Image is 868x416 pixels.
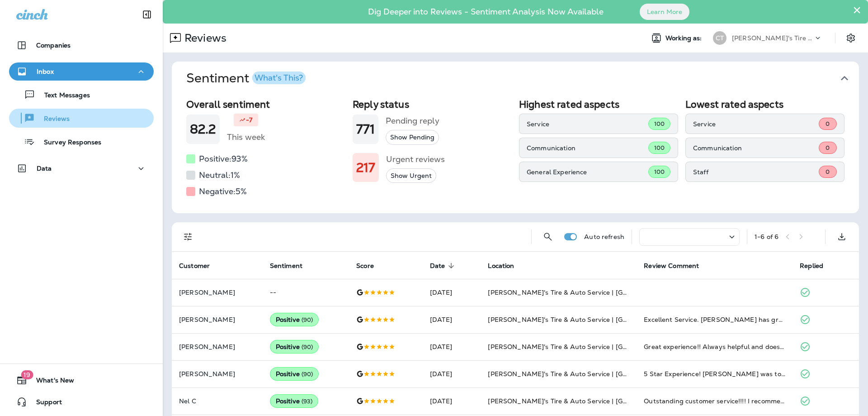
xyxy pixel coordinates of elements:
span: 0 [826,144,830,152]
h1: Sentiment [186,71,306,86]
button: Companies [9,36,154,54]
span: Replied [800,262,835,270]
button: Survey Responses [9,132,154,151]
h5: Neutral: 1 % [199,168,240,182]
div: Outstanding customer service!!!! I recommend the Victor II location to everyone.😊 As soon as you ... [644,397,785,406]
td: [DATE] [423,387,481,415]
h2: Highest rated aspects [519,99,678,110]
div: 1 - 6 of 6 [755,233,778,240]
span: Date [430,262,457,270]
button: Support [9,393,154,411]
h2: Reply status [353,99,512,110]
p: -7 [246,115,252,124]
p: [PERSON_NAME] [179,289,255,296]
div: Positive [270,313,319,326]
span: [PERSON_NAME]'s Tire & Auto Service | [GEOGRAPHIC_DATA] [488,370,686,378]
p: Companies [36,42,71,49]
div: CT [713,31,726,45]
span: 100 [654,120,665,128]
p: Auto refresh [584,233,624,240]
button: Show Urgent [386,168,436,183]
p: Staff [693,168,819,176]
p: Text Messages [35,91,90,100]
button: Close [853,3,861,17]
p: Dig Deeper into Reviews - Sentiment Analysis Now Available [342,10,630,13]
p: Service [527,120,648,128]
span: ( 90 ) [302,316,313,324]
span: Review Comment [644,262,699,270]
td: [DATE] [423,279,481,306]
span: Customer [179,262,222,270]
p: Communication [527,144,648,152]
div: 5 Star Experience! Heather was top notch, knowledgeable & friendly! I even got a ride back to my ... [644,369,785,378]
p: Communication [693,144,819,152]
h1: 82.2 [190,122,216,137]
p: [PERSON_NAME] [179,316,255,323]
div: SentimentWhat's This? [172,95,859,213]
p: [PERSON_NAME] [179,343,255,350]
h5: Pending reply [386,114,439,128]
p: Reviews [35,115,70,124]
div: What's This? [255,74,303,82]
h5: Positive: 93 % [199,152,248,166]
span: [PERSON_NAME]'s Tire & Auto Service | [GEOGRAPHIC_DATA] [488,288,686,296]
span: Location [488,262,514,270]
span: Score [356,262,386,270]
p: [PERSON_NAME]'s Tire & Auto [732,34,813,42]
button: Text Messages [9,85,154,104]
h5: Negative: 5 % [199,184,247,199]
span: ( 93 ) [302,397,313,405]
span: Replied [800,262,823,270]
span: Review Comment [644,262,711,270]
span: Score [356,262,374,270]
h2: Lowest rated aspects [685,99,844,110]
span: 0 [826,168,830,176]
div: Positive [270,367,319,381]
button: Data [9,159,154,177]
button: Search Reviews [539,228,557,246]
span: Support [27,398,62,409]
td: [DATE] [423,306,481,333]
p: General Experience [527,168,648,176]
div: Positive [270,340,319,354]
p: Survey Responses [35,139,101,147]
p: Inbox [37,68,54,75]
p: [PERSON_NAME] [179,370,255,378]
span: Date [430,262,445,270]
span: Sentiment [270,262,314,270]
button: 19What's New [9,371,154,389]
button: Reviews [9,109,154,128]
h5: Urgent reviews [386,152,445,167]
span: [PERSON_NAME]'s Tire & Auto Service | [GEOGRAPHIC_DATA] [488,316,686,324]
button: Show Pending [386,130,439,145]
div: Excellent Service. Heather has great customer service as well as the gentlemen who work there. Sh... [644,315,785,324]
button: Inbox [9,62,154,81]
h2: Overall sentiment [186,99,345,110]
h1: 771 [356,122,375,137]
span: [PERSON_NAME]'s Tire & Auto Service | [GEOGRAPHIC_DATA] [488,343,686,351]
button: Filters [179,228,197,246]
td: -- [263,279,349,306]
button: Collapse Sidebar [134,5,160,24]
button: Settings [843,30,859,46]
button: Learn More [640,4,689,20]
span: 19 [21,370,33,379]
span: What's New [27,377,74,387]
p: Nel C [179,397,255,405]
h5: This week [227,130,265,144]
p: Data [37,165,52,172]
span: Location [488,262,526,270]
button: Export as CSV [833,228,851,246]
button: SentimentWhat's This? [179,62,866,95]
p: Service [693,120,819,128]
button: What's This? [252,72,306,84]
span: 100 [654,168,665,176]
span: 0 [826,120,830,128]
div: Positive [270,394,319,408]
span: Sentiment [270,262,302,270]
span: [PERSON_NAME]'s Tire & Auto Service | [GEOGRAPHIC_DATA] [488,397,686,405]
div: Great experience!! Always helpful and does their best to accommodate your schedule! [644,342,785,351]
span: ( 90 ) [302,370,313,378]
span: Customer [179,262,210,270]
h1: 217 [356,160,375,175]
